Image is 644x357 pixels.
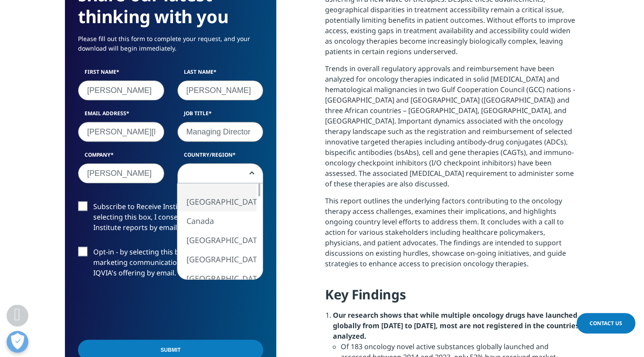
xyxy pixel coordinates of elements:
[78,34,263,60] p: Please fill out this form to complete your request, and your download will begin immediately.
[325,63,579,196] p: Trends in overall regulatory approvals and reimbursement have been analyzed for oncology therapie...
[325,196,579,275] p: This report outlines the underlying factors contributing to the oncology therapy access challenge...
[333,310,579,341] strong: Our research shows that while multiple oncology drugs have launched globally from [DATE] to [DATE...
[177,230,257,250] li: [GEOGRAPHIC_DATA]
[177,250,257,269] li: [GEOGRAPHIC_DATA]
[325,286,579,310] h4: Key Findings
[177,211,257,230] li: Canada
[177,68,264,80] label: Last Name
[177,151,264,163] label: Country/Region
[78,247,263,283] label: Opt-in - by selecting this box, I consent to receiving marketing communications and information a...
[177,192,257,211] li: [GEOGRAPHIC_DATA]
[7,331,28,353] button: Open Preferences
[576,313,635,333] a: Contact Us
[590,319,622,327] span: Contact Us
[78,292,210,326] iframe: reCAPTCHA
[78,201,263,237] label: Subscribe to Receive Institute Reports - by selecting this box, I consent to receiving IQVIA Inst...
[78,68,164,80] label: First Name
[78,151,164,163] label: Company
[177,269,257,288] li: [GEOGRAPHIC_DATA]
[177,110,264,122] label: Job Title
[78,110,164,122] label: Email Address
